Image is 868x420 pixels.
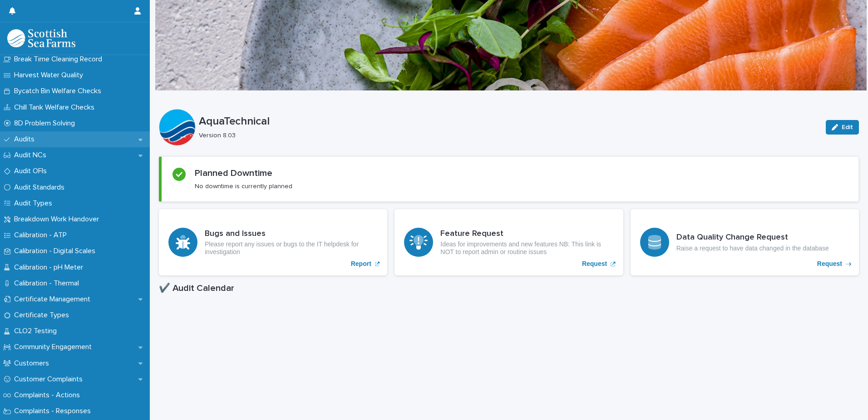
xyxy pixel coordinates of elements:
[10,391,87,400] p: Complaints - Actions
[205,229,378,239] h3: Bugs and Issues
[10,311,76,320] p: Certificate Types
[10,359,56,368] p: Customers
[195,168,272,179] h2: Planned Downtime
[10,167,54,175] p: Audit OFIs
[631,209,859,275] a: Request
[205,240,378,256] p: Please report any issues or bugs to the IT helpdesk for investigation
[10,263,90,272] p: Calibration - pH Meter
[10,135,42,144] p: Audits
[199,132,815,140] p: Version 8.03
[199,115,819,128] p: AquaTechnical
[10,295,98,304] p: Certificate Management
[10,407,98,415] p: Complaints - Responses
[676,245,829,252] p: Raise a request to have data changed in the database
[10,199,59,208] p: Audit Types
[676,233,829,243] h3: Data Quality Change Request
[10,55,109,64] p: Break Time Cleaning Record
[440,229,613,239] h3: Feature Request
[826,120,859,135] button: Edit
[10,119,82,128] p: 8D Problem Solving
[10,343,99,351] p: Community Engagement
[10,87,108,95] p: Bycatch Bin Welfare Checks
[7,29,75,47] img: mMrefqRFQpe26GRNOUkG
[10,375,90,384] p: Customer Complaints
[10,183,72,192] p: Audit Standards
[842,124,853,130] span: Edit
[10,215,106,224] p: Breakdown Work Handover
[10,247,103,255] p: Calibration - Digital Scales
[10,327,64,335] p: CLO2 Testing
[10,103,102,112] p: Chill Tank Welfare Checks
[351,260,371,268] p: Report
[10,71,90,80] p: Harvest Water Quality
[159,209,387,275] a: Report
[10,151,54,160] p: Audit NCs
[440,240,613,256] p: Ideas for improvements and new features NB: This link is NOT to report admin or routine issues
[395,209,623,275] a: Request
[10,231,74,240] p: Calibration - ATP
[817,260,842,268] p: Request
[10,279,86,288] p: Calibration - Thermal
[582,260,607,268] p: Request
[195,182,292,190] p: No downtime is currently planned
[159,283,859,294] h1: ✔️ Audit Calendar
